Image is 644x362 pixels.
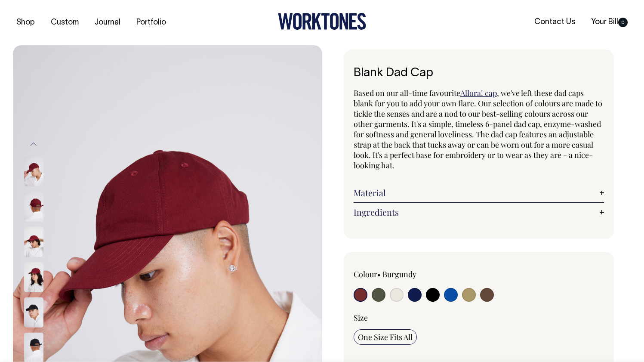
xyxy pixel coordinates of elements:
[354,188,604,198] a: Material
[354,88,602,170] span: , we've left these dad caps blank for you to add your own flare. Our selection of colours are mad...
[354,329,417,345] input: One Size Fits All
[382,269,416,279] label: Burgundy
[27,134,40,154] button: Previous
[354,207,604,217] a: Ingredients
[354,312,604,323] div: Size
[47,15,82,30] a: Custom
[133,15,169,30] a: Portfolio
[91,15,124,30] a: Journal
[24,156,43,186] img: burgundy
[13,15,38,30] a: Shop
[358,332,413,342] span: One Size Fits All
[377,269,381,279] span: •
[618,18,628,27] span: 0
[588,15,631,29] a: Your Bill0
[354,269,454,279] div: Colour
[24,227,43,257] img: burgundy
[460,88,497,98] a: Allora! cap
[531,15,579,29] a: Contact Us
[354,67,604,80] h1: Blank Dad Cap
[24,262,43,292] img: burgundy
[24,192,43,222] img: burgundy
[24,297,43,328] img: black
[354,88,460,98] span: Based on our all-time favourite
